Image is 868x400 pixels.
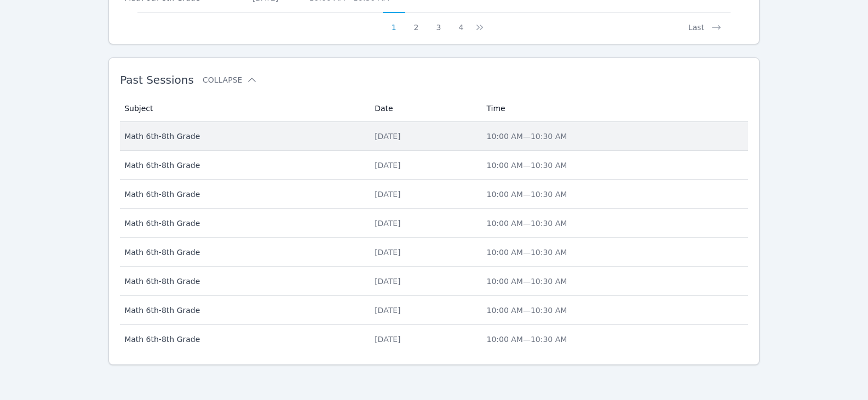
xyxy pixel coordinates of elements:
tr: Math 6th-8th Grade[DATE]10:00 AM—10:30 AM [120,238,748,267]
button: 2 [405,12,428,33]
tr: Math 6th-8th Grade[DATE]10:00 AM—10:30 AM [120,209,748,238]
span: 10:00 AM — 10:30 AM [486,277,567,286]
span: Math 6th-8th Grade [124,189,361,200]
div: [DATE] [375,247,473,258]
tr: Math 6th-8th Grade[DATE]10:00 AM—10:30 AM [120,180,748,209]
button: 3 [428,12,450,33]
span: Math 6th-8th Grade [124,247,361,258]
div: [DATE] [375,276,473,287]
th: Subject [120,95,368,122]
button: 1 [383,12,405,33]
span: Math 6th-8th Grade [124,305,361,316]
button: 4 [450,12,472,33]
div: [DATE] [375,305,473,316]
span: 10:00 AM — 10:30 AM [486,161,567,170]
th: Date [368,95,480,122]
button: Last [680,12,731,33]
span: 10:00 AM — 10:30 AM [486,248,567,257]
div: [DATE] [375,218,473,229]
span: Math 6th-8th Grade [124,160,361,171]
span: Math 6th-8th Grade [124,131,361,142]
span: Math 6th-8th Grade [124,276,361,287]
span: Math 6th-8th Grade [124,218,361,229]
span: 10:00 AM — 10:30 AM [486,306,567,315]
tr: Math 6th-8th Grade[DATE]10:00 AM—10:30 AM [120,122,748,151]
span: 10:00 AM — 10:30 AM [486,132,567,141]
div: [DATE] [375,131,473,142]
tr: Math 6th-8th Grade[DATE]10:00 AM—10:30 AM [120,325,748,353]
span: 10:00 AM — 10:30 AM [486,219,567,228]
div: [DATE] [375,189,473,200]
div: [DATE] [375,160,473,171]
tr: Math 6th-8th Grade[DATE]10:00 AM—10:30 AM [120,296,748,325]
span: 10:00 AM — 10:30 AM [486,335,567,344]
tr: Math 6th-8th Grade[DATE]10:00 AM—10:30 AM [120,267,748,296]
span: Math 6th-8th Grade [124,334,361,345]
span: 10:00 AM — 10:30 AM [486,190,567,199]
th: Time [480,95,748,122]
span: Past Sessions [120,73,194,86]
button: Collapse [203,74,257,85]
div: [DATE] [375,334,473,345]
tr: Math 6th-8th Grade[DATE]10:00 AM—10:30 AM [120,151,748,180]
